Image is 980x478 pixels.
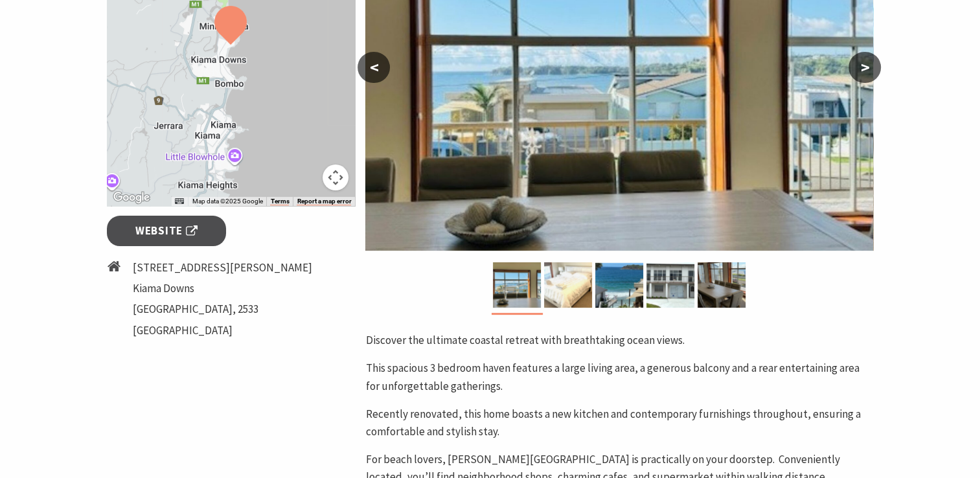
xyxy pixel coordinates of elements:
[133,259,312,277] li: [STREET_ADDRESS][PERSON_NAME]
[133,280,312,297] li: Kiama Downs
[270,198,289,205] a: Terms
[133,322,312,339] li: [GEOGRAPHIC_DATA]
[107,216,227,246] a: Website
[358,52,390,83] button: <
[365,405,873,440] p: Recently renovated, this home boasts a new kitchen and contemporary furnishings throughout, ensur...
[297,198,351,205] a: Report a map error
[365,359,873,394] p: This spacious 3 bedroom haven features a large living area, a generous balcony and a rear enterta...
[192,198,262,205] span: Map data ©2025 Google
[133,301,312,318] li: [GEOGRAPHIC_DATA], 2533
[135,222,198,240] span: Website
[849,52,881,83] button: >
[365,332,873,349] p: Discover the ultimate coastal retreat with breathtaking ocean views.
[110,189,153,206] a: Open this area in Google Maps (opens a new window)
[175,197,184,206] button: Keyboard shortcuts
[110,189,153,206] img: Google
[323,165,348,190] button: Map camera controls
